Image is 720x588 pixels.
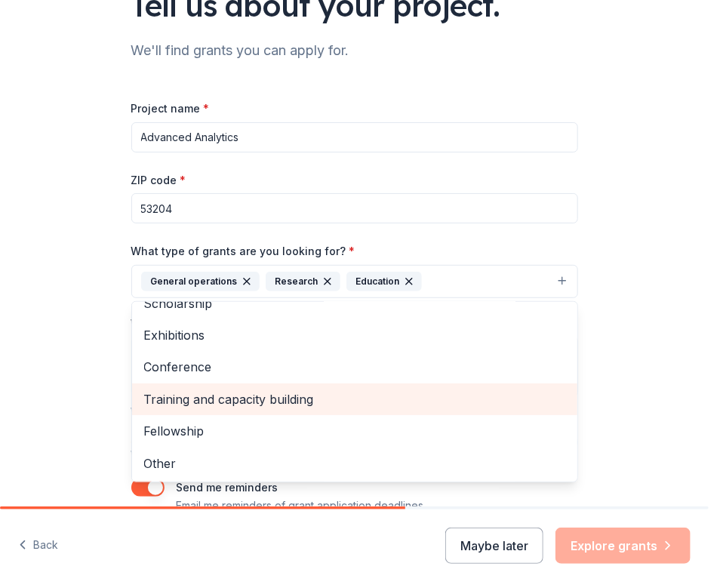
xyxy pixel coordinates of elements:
button: General operationsResearchEducation [131,265,578,298]
div: General operationsResearchEducation [131,301,578,482]
span: Training and capacity building [144,389,565,409]
span: Scholarship [144,294,565,313]
span: Conference [144,357,565,377]
span: Exhibitions [144,325,565,345]
span: Fellowship [144,421,565,441]
div: Education [346,272,422,291]
span: Other [144,454,565,473]
div: Research [266,272,340,291]
div: General operations [141,272,260,291]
